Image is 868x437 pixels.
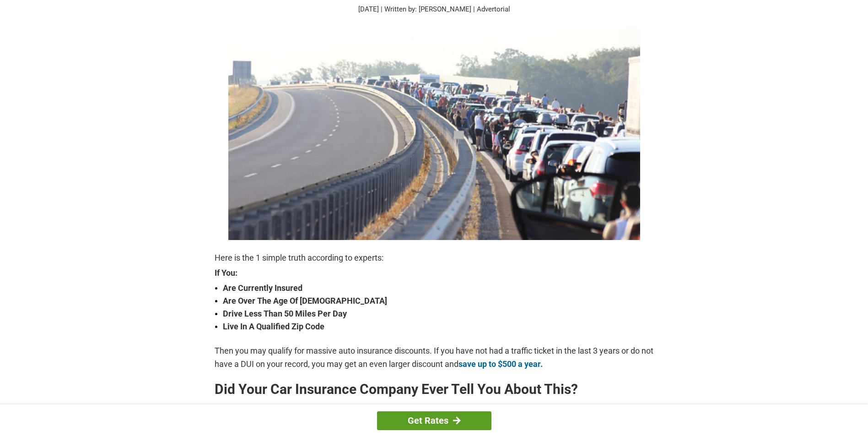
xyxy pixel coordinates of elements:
[215,269,654,277] strong: If You:
[223,282,654,295] strong: Are Currently Insured
[223,295,654,307] strong: Are Over The Age Of [DEMOGRAPHIC_DATA]
[215,251,654,264] p: Here is the 1 simple truth according to experts:
[223,307,654,320] strong: Drive Less Than 50 Miles Per Day
[458,359,543,369] a: save up to $500 a year.
[377,411,491,430] a: Get Rates
[215,344,654,370] p: Then you may qualify for massive auto insurance discounts. If you have not had a traffic ticket i...
[215,382,654,397] h2: Did Your Car Insurance Company Ever Tell You About This?
[215,4,654,15] p: [DATE] | Written by: [PERSON_NAME] | Advertorial
[223,320,654,333] strong: Live In A Qualified Zip Code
